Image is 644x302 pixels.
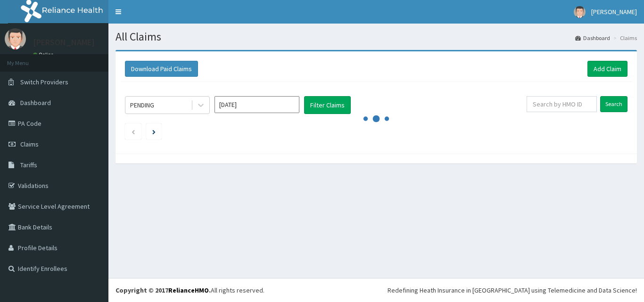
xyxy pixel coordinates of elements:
a: Dashboard [575,34,610,42]
span: Claims [20,140,39,148]
button: Download Paid Claims [125,61,198,77]
a: Online [33,51,56,58]
strong: Copyright © 2017 . [116,286,211,294]
div: Redefining Heath Insurance in [GEOGRAPHIC_DATA] using Telemedicine and Data Science! [388,286,637,295]
img: User Image [574,6,586,18]
a: RelianceHMO [168,286,209,294]
input: Select Month and Year [215,96,299,113]
li: Claims [611,34,637,42]
a: Next page [152,127,156,136]
img: User Image [5,28,26,49]
h1: All Claims [116,31,637,43]
input: Search [600,96,627,112]
span: [PERSON_NAME] [591,8,637,16]
p: [PERSON_NAME] [33,38,95,47]
footer: All rights reserved. [108,278,644,302]
svg: audio-loading [362,105,390,133]
input: Search by HMO ID [527,96,597,112]
span: Dashboard [20,98,51,107]
a: Previous page [131,127,135,136]
a: Add Claim [587,61,627,77]
button: Filter Claims [304,96,351,114]
span: Tariffs [20,161,37,169]
div: PENDING [130,100,154,110]
span: Switch Providers [20,78,68,86]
